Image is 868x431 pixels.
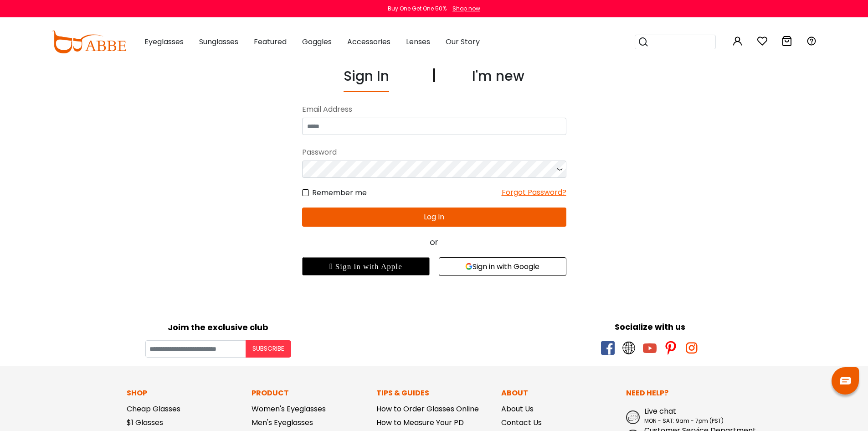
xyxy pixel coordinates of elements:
[446,36,480,47] span: Our Story
[302,208,566,227] button: Log In
[452,5,480,13] div: Shop now
[501,404,534,414] a: About Us
[448,5,480,12] a: Shop now
[643,341,657,355] span: youtube
[626,388,742,399] p: Need Help?
[252,388,367,399] p: Product
[302,187,367,198] label: Remember me
[664,341,678,355] span: pinterest
[376,404,479,414] a: How to Order Glasses Online
[302,144,566,161] div: Password
[254,36,287,47] span: Featured
[127,404,180,414] a: Cheap Glasses
[501,388,617,399] p: About
[347,36,390,47] span: Accessories
[840,377,851,384] img: chat
[246,340,291,358] button: Subscribe
[7,319,430,333] div: Joim the exclusive club
[127,388,242,399] p: Shop
[644,417,724,425] span: MON - SAT: 9am - 7pm (PST)
[344,66,389,92] div: Sign In
[302,36,332,47] span: Goggles
[622,341,636,355] span: twitter
[302,236,566,248] div: or
[472,66,524,92] div: I'm new
[252,404,326,414] a: Women's Eyeglasses
[252,417,313,428] a: Men's Eyeglasses
[388,5,447,13] div: Buy One Get One 50%
[501,417,542,428] a: Contact Us
[302,101,566,118] div: Email Address
[439,257,566,276] button: Sign in with Google
[502,187,566,198] div: Forgot Password?
[685,341,699,355] span: instagram
[302,257,430,275] div: Sign in with Apple
[127,417,163,428] a: $1 Glasses
[644,406,676,416] span: Live chat
[601,341,615,355] span: facebook
[406,36,430,47] span: Lenses
[376,388,492,399] p: Tips & Guides
[439,321,862,333] div: Socialize with us
[51,31,126,53] img: abbeglasses.com
[145,340,246,358] input: Your email
[199,36,238,47] span: Sunglasses
[144,36,184,47] span: Eyeglasses
[376,417,464,428] a: How to Measure Your PD
[626,406,742,425] a: Live chat MON - SAT: 9am - 7pm (PST)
